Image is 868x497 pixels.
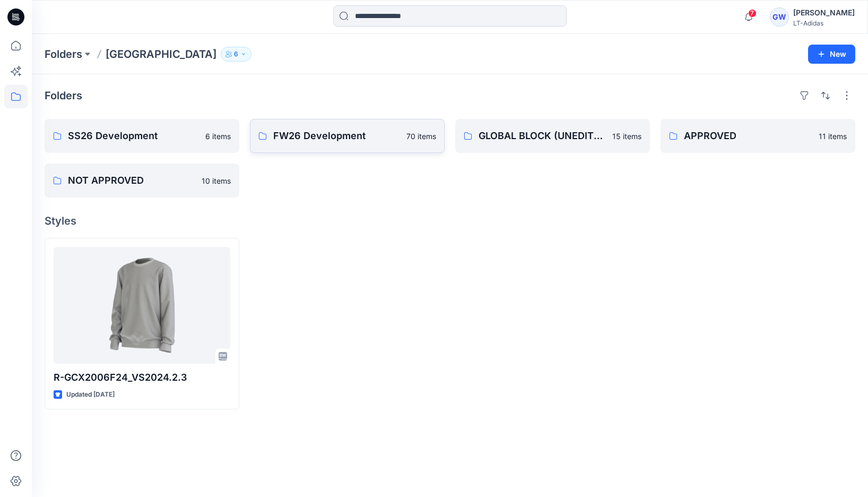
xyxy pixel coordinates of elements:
p: 15 items [612,131,641,142]
p: R-GCX2006F24_VS2024.2.3 [54,370,230,385]
p: 10 items [202,175,231,186]
p: [GEOGRAPHIC_DATA] [106,47,216,62]
h4: Folders [45,89,82,102]
button: New [808,45,855,64]
p: 6 [234,48,238,60]
div: [PERSON_NAME] [793,6,855,19]
a: FW26 Development70 items [250,119,445,153]
a: NOT APPROVED10 items [45,164,239,198]
h4: Styles [45,215,855,227]
div: GW [770,7,789,27]
p: GLOBAL BLOCK (UNEDITED) [479,128,606,143]
p: 70 items [406,131,436,142]
a: R-GCX2006F24_VS2024.2.3 [54,247,230,364]
div: LT-Adidas [793,19,855,27]
a: APPROVED11 items [661,119,855,153]
p: 6 items [205,131,231,142]
button: 6 [221,47,251,62]
a: GLOBAL BLOCK (UNEDITED)15 items [455,119,650,153]
p: 11 items [819,131,847,142]
span: 7 [748,9,757,18]
p: APPROVED [684,128,812,143]
p: NOT APPROVED [68,173,195,188]
a: SS26 Development6 items [45,119,239,153]
p: FW26 Development [273,128,400,143]
p: SS26 Development [68,128,199,143]
p: Updated [DATE] [66,389,115,400]
a: Folders [45,47,82,62]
